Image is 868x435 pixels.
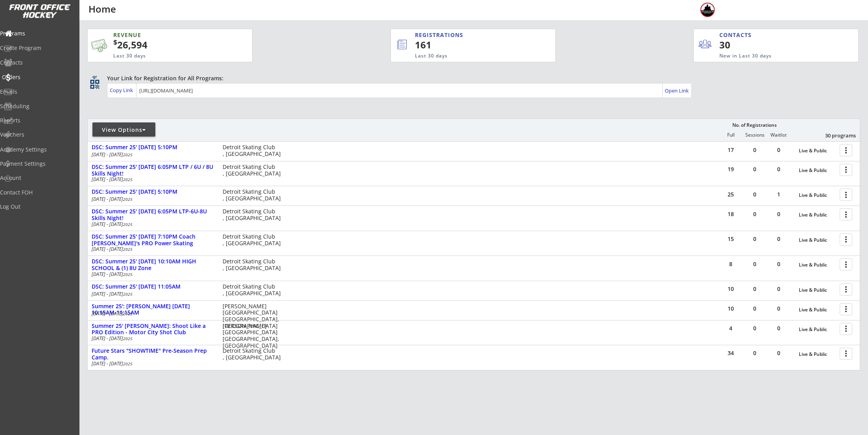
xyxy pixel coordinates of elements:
[415,31,519,39] div: REGISTRATIONS
[840,348,852,360] button: more_vert
[840,258,852,270] button: more_vert
[92,258,214,272] div: DSC: Summer 25' [DATE] 10:10AM HIGH SCHOOL & (1) 8U Zone
[223,303,284,329] div: [PERSON_NAME][GEOGRAPHIC_DATA] [GEOGRAPHIC_DATA], [GEOGRAPHIC_DATA]
[767,132,790,138] div: Waitlist
[815,132,856,139] div: 30 programs
[123,291,133,297] em: 2025
[92,303,214,317] div: Summer 25': [PERSON_NAME] [DATE] 10:15AM-11:15AM
[767,306,791,311] div: 0
[123,152,133,157] em: 2025
[840,164,852,176] button: more_vert
[767,350,791,356] div: 0
[767,211,791,217] div: 0
[719,261,743,267] div: 8
[89,78,101,90] button: qr_code
[719,167,743,172] div: 19
[799,148,836,154] div: Live & Public
[719,132,743,138] div: Full
[665,85,689,96] a: Open Link
[92,208,214,222] div: DSC: Summer 25' [DATE] 6:05PM LTP-6U-8U Skills Night!
[223,208,284,222] div: Detroit Skating Club , [GEOGRAPHIC_DATA]
[743,147,767,153] div: 0
[113,53,214,59] div: Last 30 days
[92,144,214,151] div: DSC: Summer 25' [DATE] 5:10PM
[223,233,284,247] div: Detroit Skating Club , [GEOGRAPHIC_DATA]
[743,211,767,217] div: 0
[113,37,117,47] sup: $
[665,87,689,94] div: Open Link
[840,189,852,201] button: more_vert
[743,326,767,331] div: 0
[92,197,212,202] div: [DATE] - [DATE]
[92,323,214,336] div: Summer 25' [PERSON_NAME]: Shoot Like a PRO Edition - Motor City Shot Club
[123,177,133,182] em: 2025
[92,336,212,341] div: [DATE] - [DATE]
[107,74,836,82] div: Your Link for Registration for All Programs:
[90,74,99,80] div: qr
[223,348,284,361] div: Detroit Skating Club , [GEOGRAPHIC_DATA]
[799,212,836,218] div: Live & Public
[92,272,212,277] div: [DATE] - [DATE]
[92,292,212,296] div: [DATE] - [DATE]
[743,132,767,138] div: Sessions
[113,38,227,52] div: 26,594
[799,237,836,243] div: Live & Public
[123,196,133,202] em: 2025
[743,192,767,197] div: 0
[92,177,212,182] div: [DATE] - [DATE]
[223,323,284,349] div: [PERSON_NAME][GEOGRAPHIC_DATA] [GEOGRAPHIC_DATA], [GEOGRAPHIC_DATA]
[743,236,767,242] div: 0
[743,167,767,172] div: 0
[730,122,779,128] div: No. of Registrations
[92,283,214,290] div: DSC: Summer 25' [DATE] 11:05AM
[92,247,212,252] div: [DATE] - [DATE]
[123,246,133,252] em: 2025
[743,350,767,356] div: 0
[92,348,214,361] div: Future Stars "SHOWTIME" Pre-Season Prep Camp.
[415,38,529,52] div: 161
[799,352,836,357] div: Live & Public
[719,286,743,292] div: 10
[113,31,214,39] div: REVENUE
[743,286,767,292] div: 0
[799,262,836,268] div: Live & Public
[123,222,133,227] em: 2025
[415,53,523,59] div: Last 30 days
[123,336,133,341] em: 2025
[223,189,284,202] div: Detroit Skating Club , [GEOGRAPHIC_DATA]
[840,323,852,335] button: more_vert
[767,286,791,292] div: 0
[719,306,743,311] div: 10
[92,189,214,195] div: DSC: Summer 25' [DATE] 5:10PM
[719,38,768,52] div: 30
[719,211,743,217] div: 18
[123,361,133,367] em: 2025
[223,258,284,272] div: Detroit Skating Club , [GEOGRAPHIC_DATA]
[840,283,852,296] button: more_vert
[799,193,836,198] div: Live & Public
[767,147,791,153] div: 0
[840,144,852,156] button: more_vert
[799,287,836,293] div: Live & Public
[719,31,755,39] div: CONTACTS
[223,283,284,297] div: Detroit Skating Club , [GEOGRAPHIC_DATA]
[92,311,212,316] div: [DATE] - [DATE]
[92,164,214,177] div: DSC: Summer 25' [DATE] 6:05PM LTP / 6U / 8U Skills Night!
[799,307,836,313] div: Live & Public
[110,87,135,94] div: Copy Link
[92,233,214,247] div: DSC: Summer 25' [DATE] 7:10PM Coach [PERSON_NAME]'s PRO Power Skating
[767,167,791,172] div: 0
[743,306,767,311] div: 0
[719,236,743,242] div: 15
[92,152,212,157] div: [DATE] - [DATE]
[92,126,155,134] div: View Options
[799,327,836,332] div: Live & Public
[719,147,743,153] div: 17
[223,144,284,157] div: Detroit Skating Club , [GEOGRAPHIC_DATA]
[767,236,791,242] div: 0
[767,326,791,331] div: 0
[719,326,743,331] div: 4
[719,350,743,356] div: 34
[840,233,852,246] button: more_vert
[123,311,133,317] em: 2025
